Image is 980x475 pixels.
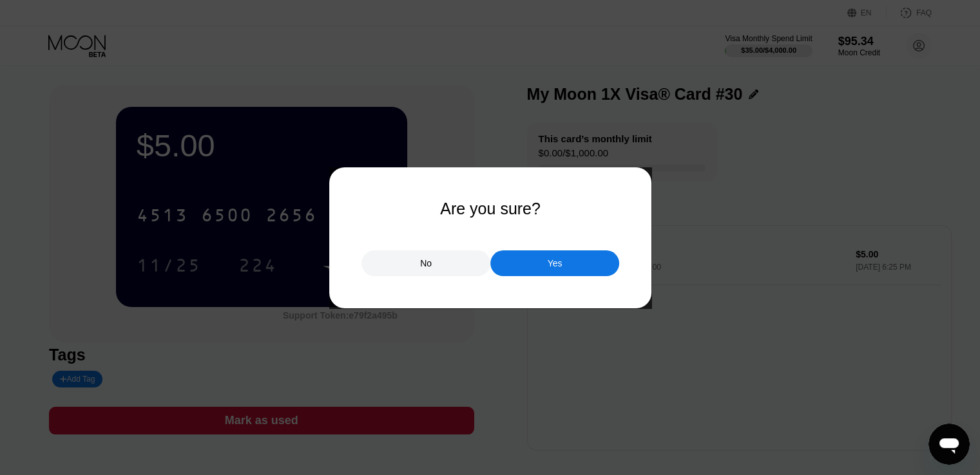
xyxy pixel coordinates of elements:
[420,257,432,269] div: No
[490,250,619,276] div: Yes
[547,257,562,269] div: Yes
[440,200,541,218] div: Are you sure?
[361,250,490,276] div: No
[928,424,970,465] iframe: Button to launch messaging window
